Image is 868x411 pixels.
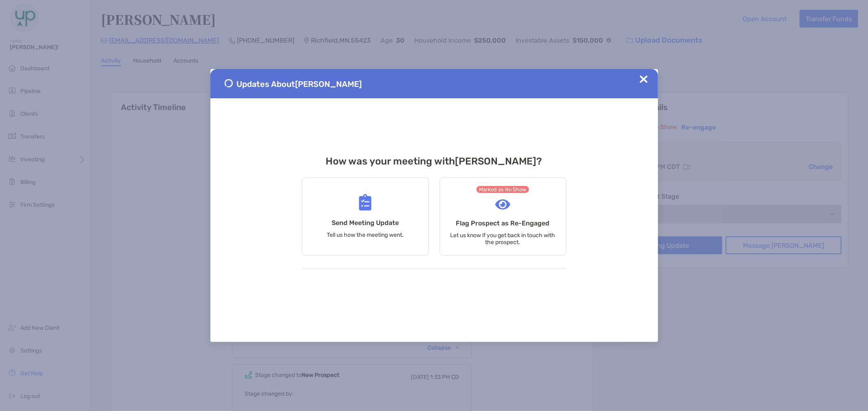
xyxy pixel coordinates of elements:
[237,79,362,89] span: Updates About [PERSON_NAME]
[640,75,648,83] img: Close Updates Zoe
[327,231,404,238] p: Tell us how the meeting went.
[302,156,566,167] h3: How was your meeting with [PERSON_NAME] ?
[359,194,372,211] img: Send Meeting Update
[495,199,510,210] img: Flag Prospect as Re-Engaged
[332,219,399,227] h4: Send Meeting Update
[450,232,556,246] p: Let us know if you get back in touch with the prospect.
[456,219,550,227] h4: Flag Prospect as Re-Engaged
[477,186,529,193] span: Marked as No Show
[225,79,233,87] img: Send Meeting Update 1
